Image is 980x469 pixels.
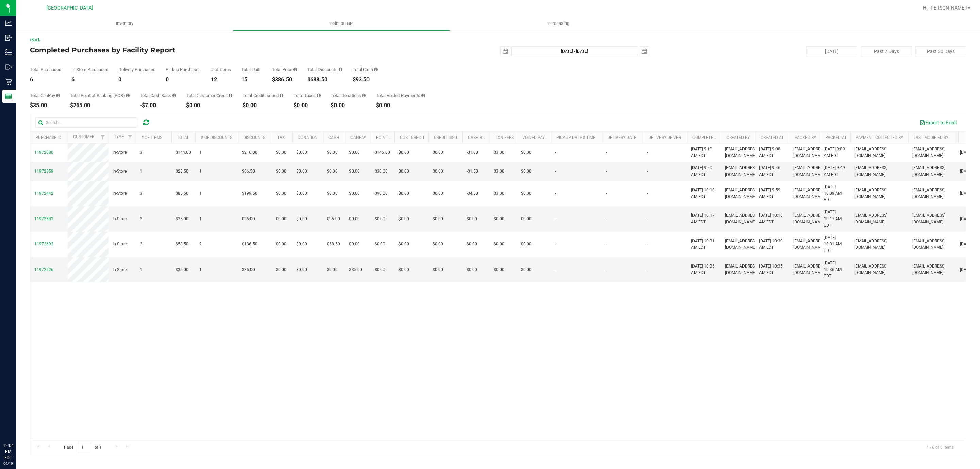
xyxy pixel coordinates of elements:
[307,67,342,72] div: Total Discounts
[327,149,338,156] span: $0.00
[521,241,532,247] span: $0.00
[186,103,232,108] div: $0.00
[607,135,636,140] a: Delivery Date
[691,187,717,200] span: [DATE] 10:10 AM EDT
[276,190,287,197] span: $0.00
[467,149,478,156] span: -$1.00
[211,67,231,72] div: # of Items
[398,266,409,273] span: $0.00
[140,93,176,98] div: Total Cash Back
[856,135,903,140] a: Payment Collected By
[375,216,385,222] span: $0.00
[375,168,388,175] span: $30.00
[793,263,826,276] span: [EMAIL_ADDRESS][DOMAIN_NAME]
[272,67,297,72] div: Total Price
[349,168,360,175] span: $0.00
[125,131,136,143] a: Filter
[35,135,61,140] a: Purchase ID
[176,266,189,273] span: $35.00
[140,190,142,197] span: 3
[521,190,532,197] span: $0.00
[824,184,846,204] span: [DATE] 10:09 AM EDT
[923,5,967,11] span: Hi, [PERSON_NAME]!
[199,190,202,197] span: 1
[854,212,904,225] span: [EMAIL_ADDRESS][DOMAIN_NAME]
[327,266,338,273] span: $0.00
[362,93,366,98] i: Sum of all round-up-to-next-dollar total price adjustments for all purchases in the date range.
[118,77,156,82] div: 0
[467,266,477,273] span: $0.00
[140,149,142,156] span: 3
[186,93,232,98] div: Total Customer Credit
[349,190,360,197] span: $0.00
[177,135,189,140] a: Total
[521,149,532,156] span: $0.00
[495,135,514,140] a: Txn Fees
[107,20,143,27] span: Inventory
[375,190,388,197] span: $90.00
[3,461,13,466] p: 09/19
[376,93,425,98] div: Total Voided Payments
[30,46,342,54] h4: Completed Purchases by Facility Report
[199,266,202,273] span: 1
[398,216,409,222] span: $0.00
[759,187,785,200] span: [DATE] 9:59 AM EDT
[921,442,959,452] span: 1 - 6 of 6 items
[725,187,758,200] span: [EMAIL_ADDRESS][DOMAIN_NAME]
[353,67,378,72] div: Total Cash
[912,187,952,200] span: [EMAIL_ADDRESS][DOMAIN_NAME]
[296,190,307,197] span: $0.00
[400,135,425,140] a: Cust Credit
[114,134,124,139] a: Type
[824,260,846,280] span: [DATE] 10:36 AM EDT
[494,241,504,247] span: $0.00
[555,190,556,197] span: -
[71,67,108,72] div: In Store Purchases
[467,168,478,175] span: -$1.50
[793,165,826,178] span: [EMAIL_ADDRESS][DOMAIN_NAME]
[761,135,784,140] a: Created At
[854,165,904,178] span: [EMAIL_ADDRESS][DOMAIN_NAME]
[276,168,287,175] span: $0.00
[912,263,952,276] span: [EMAIL_ADDRESS][DOMAIN_NAME]
[861,46,912,56] button: Past 7 Days
[725,212,758,225] span: [EMAIL_ADDRESS][DOMAIN_NAME]
[30,77,61,82] div: 6
[759,212,785,225] span: [DATE] 10:16 AM EDT
[494,266,504,273] span: $0.00
[140,168,142,175] span: 1
[34,191,53,196] span: 11972442
[691,263,717,276] span: [DATE] 10:36 AM EDT
[647,216,648,222] span: -
[555,266,556,273] span: -
[793,187,826,200] span: [EMAIL_ADDRESS][DOMAIN_NAME]
[467,216,477,222] span: $0.00
[648,135,681,140] a: Delivery Driver
[468,135,490,140] a: Cash Back
[350,135,366,140] a: CanPay
[176,149,191,156] span: $144.00
[199,216,202,222] span: 1
[647,190,648,197] span: -
[176,241,189,247] span: $58.50
[34,150,53,155] span: 11972080
[854,146,904,159] span: [EMAIL_ADDRESS][DOMAIN_NAME]
[241,67,262,72] div: Total Units
[450,16,667,31] a: Purchasing
[912,146,952,159] span: [EMAIL_ADDRESS][DOMAIN_NAME]
[647,149,648,156] span: -
[276,241,287,247] span: $0.00
[199,241,202,247] span: 2
[606,266,607,273] span: -
[276,266,287,273] span: $0.00
[317,93,321,98] i: Sum of the total taxes for all purchases in the date range.
[294,103,321,108] div: $0.00
[824,234,846,254] span: [DATE] 10:31 AM EDT
[272,77,297,82] div: $386.50
[915,117,961,128] button: Export to Excel
[30,93,60,98] div: Total CanPay
[606,168,607,175] span: -
[166,77,201,82] div: 0
[376,135,424,140] a: Point of Banking (POB)
[294,93,321,98] div: Total Taxes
